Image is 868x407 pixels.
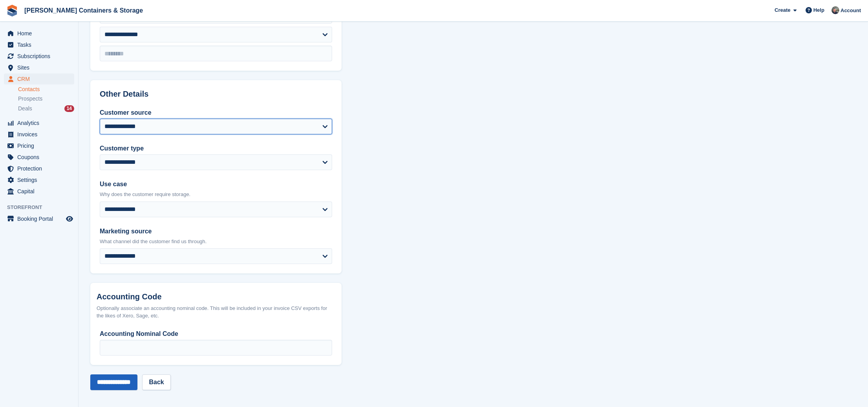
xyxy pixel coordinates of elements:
span: Help [813,6,824,14]
h2: Other Details [100,90,332,99]
a: Contacts [18,86,74,93]
span: Invoices [17,129,64,140]
img: stora-icon-8386f47178a22dfd0bd8f6a31ec36ba5ce8667c1dd55bd0f319d3a0aa187defe.svg [6,5,18,16]
span: Analytics [17,117,64,128]
span: Pricing [17,140,64,151]
span: Prospects [18,95,42,103]
label: Marketing source [100,227,332,236]
span: Sites [17,62,64,73]
img: Adam Greenhalgh [831,6,839,14]
a: menu [4,62,74,73]
a: menu [4,140,74,151]
a: menu [4,213,74,224]
p: What channel did the customer find us through. [100,238,332,246]
span: Create [775,6,790,14]
label: Customer type [100,144,332,153]
span: Booking Portal [17,213,64,224]
a: menu [4,186,74,197]
span: Settings [17,174,64,185]
div: 14 [64,105,74,112]
div: Optionally associate an accounting nominal code. This will be included in your invoice CSV export... [97,304,335,320]
span: Storefront [7,203,78,211]
a: [PERSON_NAME] Containers & Storage [21,4,146,17]
p: Why does the customer require storage. [100,191,332,198]
a: Preview store [65,214,74,224]
label: Use case [100,180,332,189]
a: menu [4,39,74,50]
a: menu [4,28,74,39]
a: menu [4,51,74,62]
a: menu [4,129,74,140]
label: Customer source [100,108,332,117]
span: Tasks [17,39,64,50]
span: Home [17,28,64,39]
a: Deals 14 [18,104,74,113]
a: menu [4,73,74,84]
label: Accounting Nominal Code [100,329,332,339]
span: Subscriptions [17,51,64,62]
a: Back [142,374,170,390]
a: menu [4,174,74,185]
a: menu [4,163,74,174]
span: CRM [17,73,64,84]
h2: Accounting Code [97,292,335,301]
a: Prospects [18,95,74,103]
a: menu [4,152,74,163]
span: Account [841,7,861,15]
span: Coupons [17,152,64,163]
span: Capital [17,186,64,197]
a: menu [4,117,74,128]
span: Deals [18,105,32,112]
span: Protection [17,163,64,174]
